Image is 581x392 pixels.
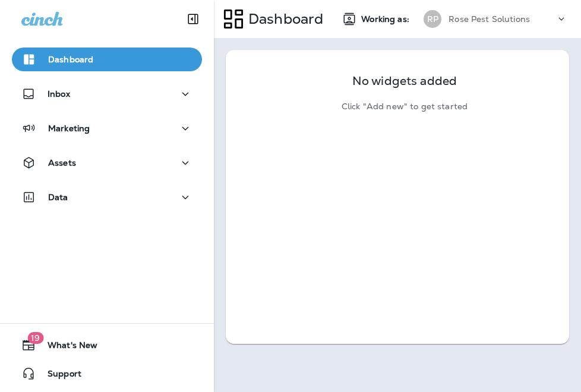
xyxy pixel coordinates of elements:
[176,7,210,31] button: Collapse Sidebar
[48,192,68,202] p: Data
[244,10,323,28] p: Dashboard
[12,48,202,71] button: Dashboard
[36,369,81,383] span: Support
[27,332,43,344] span: 19
[36,340,97,355] span: What's New
[342,102,468,112] p: Click "Add new" to get started
[12,185,202,209] button: Data
[48,55,93,64] p: Dashboard
[48,158,76,167] p: Assets
[48,89,70,99] p: Inbox
[361,14,412,24] span: Working as:
[48,124,90,133] p: Marketing
[12,362,202,385] button: Support
[352,76,457,86] p: No widgets added
[12,116,202,140] button: Marketing
[12,82,202,106] button: Inbox
[449,14,530,24] p: Rose Pest Solutions
[12,333,202,357] button: 19What's New
[12,151,202,175] button: Assets
[424,10,441,28] div: RP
